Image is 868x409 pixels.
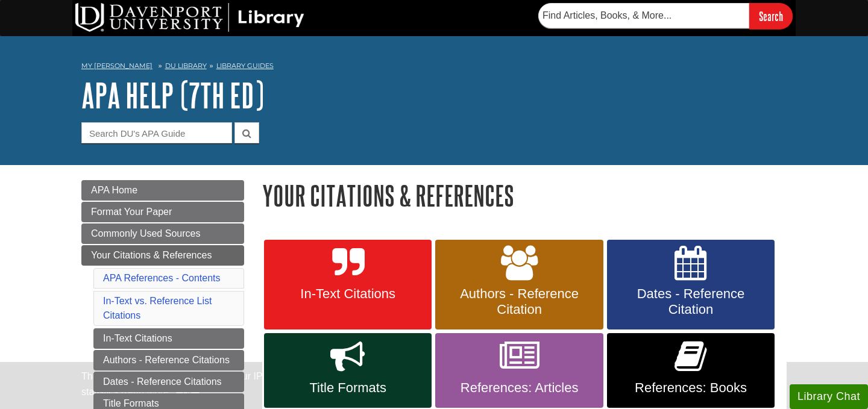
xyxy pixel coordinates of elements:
a: Title Formats [264,333,432,408]
a: Authors - Reference Citation [435,240,603,330]
form: Searches DU Library's articles, books, and more [538,3,793,29]
a: Dates - Reference Citations [93,372,244,392]
span: Your Citations & References [91,250,212,260]
a: My [PERSON_NAME] [81,61,153,71]
a: APA References - Contents [103,273,220,283]
span: In-Text Citations [273,286,423,302]
a: Commonly Used Sources [81,223,244,244]
input: Search DU's APA Guide [81,122,232,143]
a: Format Your Paper [81,202,244,222]
a: Library Guides [216,61,274,70]
a: APA Home [81,180,244,201]
a: Your Citations & References [81,245,244,266]
a: APA Help (7th Ed) [81,76,264,114]
span: Format Your Paper [91,207,172,217]
span: APA Home [91,185,137,195]
h1: Your Citations & References [262,180,787,211]
span: Title Formats [273,380,423,396]
a: Dates - Reference Citation [607,240,775,330]
a: In-Text vs. Reference List Citations [103,296,212,320]
a: Authors - Reference Citations [93,350,244,370]
a: References: Books [607,333,775,408]
input: Find Articles, Books, & More... [538,3,749,28]
button: Library Chat [790,384,868,409]
a: References: Articles [435,333,603,408]
span: Authors - Reference Citation [444,286,594,317]
a: In-Text Citations [264,240,432,330]
span: References: Articles [444,380,594,396]
span: Dates - Reference Citation [616,286,766,317]
img: DU Library [75,3,304,32]
span: Commonly Used Sources [91,228,200,239]
input: Search [749,3,793,29]
span: References: Books [616,380,766,396]
a: DU Library [165,61,207,70]
nav: breadcrumb [81,58,787,77]
a: In-Text Citations [93,328,244,349]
